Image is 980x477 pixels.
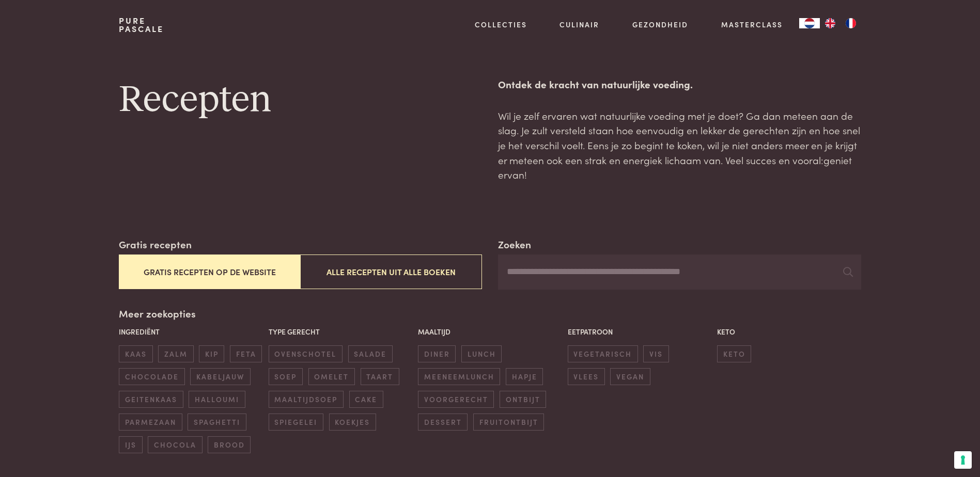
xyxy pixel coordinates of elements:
span: diner [418,345,456,362]
span: vegetarisch [568,345,638,362]
a: PurePascale [119,17,164,33]
span: cake [349,391,383,408]
button: Alle recepten uit alle boeken [300,255,481,289]
span: brood [208,436,251,453]
span: feta [230,345,262,362]
span: vis [643,345,668,362]
strong: Ontdek de kracht van natuurlijke voeding. [498,77,693,91]
span: ijs [119,436,142,453]
span: ontbijt [500,391,546,408]
span: soep [269,368,303,385]
a: Collecties [475,19,527,30]
a: Gezondheid [632,19,688,30]
label: Gratis recepten [119,237,192,252]
span: vlees [568,368,605,385]
span: koekjes [329,414,376,431]
span: spaghetti [188,414,246,431]
span: parmezaan [119,414,182,431]
span: maaltijdsoep [269,391,344,408]
p: Eetpatroon [568,326,712,337]
div: Language [799,18,820,28]
span: salade [348,345,393,362]
span: hapje [506,368,543,385]
span: lunch [461,345,502,362]
span: halloumi [189,391,245,408]
a: Masterclass [721,19,783,30]
button: Uw voorkeuren voor toestemming voor trackingtechnologieën [954,451,972,469]
span: geitenkaas [119,391,183,408]
span: kabeljauw [190,368,250,385]
aside: Language selected: Nederlands [799,18,861,28]
span: meeneemlunch [418,368,500,385]
span: fruitontbijt [473,414,544,431]
p: Ingrediënt [119,326,263,337]
span: vegan [610,368,650,385]
p: Maaltijd [418,326,562,337]
p: Wil je zelf ervaren wat natuurlijke voeding met je doet? Ga dan meteen aan de slag. Je zult verst... [498,108,861,182]
button: Gratis recepten op de website [119,255,300,289]
ul: Language list [820,18,861,28]
span: chocola [148,436,202,453]
a: EN [820,18,841,28]
span: kaas [119,345,152,362]
span: omelet [308,368,355,385]
p: Keto [717,326,861,337]
a: NL [799,18,820,28]
span: kip [199,345,224,362]
span: keto [717,345,751,362]
span: ovenschotel [269,345,343,362]
label: Zoeken [498,237,531,252]
span: zalm [158,345,193,362]
span: chocolade [119,368,184,385]
span: spiegelei [269,414,323,431]
h1: Recepten [119,77,481,123]
span: voorgerecht [418,391,494,408]
a: Culinair [559,19,599,30]
p: Type gerecht [269,326,413,337]
span: taart [361,368,399,385]
span: dessert [418,414,468,431]
a: FR [841,18,861,28]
